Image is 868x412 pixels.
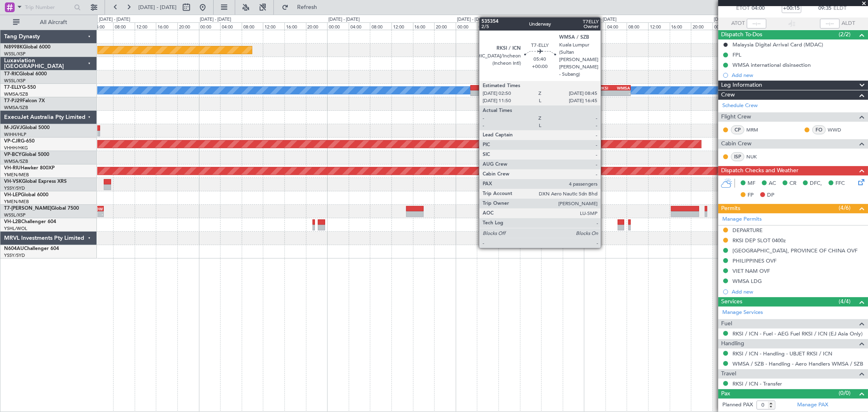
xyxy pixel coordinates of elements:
[177,22,199,30] div: 20:00
[721,81,762,90] span: Leg Information
[732,350,832,357] a: RKSI / ICN - Handling - UBJET RKSI / ICN
[4,131,26,138] a: WIHH/HLP
[722,309,763,317] a: Manage Services
[391,22,413,30] div: 12:00
[541,22,563,30] div: 16:00
[4,193,21,197] span: VH-LEP
[769,180,776,188] span: AC
[25,1,72,13] input: Trip Number
[99,16,130,23] div: [DATE] - [DATE]
[812,125,826,134] div: FO
[722,102,758,110] a: Schedule Crew
[4,125,50,130] a: M-JGVJGlobal 5000
[434,22,456,30] div: 20:00
[278,1,327,14] button: Refresh
[4,226,27,232] a: YSHL/WOL
[4,212,26,218] a: WSSL/XSP
[732,257,776,264] div: PHILIPPINES OVF
[732,380,782,387] a: RKSI / ICN - Transfer
[752,4,765,13] span: 04:00
[748,191,754,199] span: FP
[732,278,762,285] div: WMSA LDG
[306,22,328,30] div: 20:00
[200,16,232,23] div: [DATE] - [DATE]
[4,105,28,111] a: WMSA/SZB
[691,22,713,30] div: 20:00
[736,4,750,13] span: ETOT
[721,30,762,39] span: Dispatch To-Dos
[600,91,615,96] div: -
[4,78,26,84] a: WSSL/XSP
[839,297,851,306] span: (4/4)
[746,126,765,134] a: MRM
[721,166,798,175] span: Dispatch Checks and Weather
[156,22,177,30] div: 16:00
[731,152,744,161] div: ISP
[4,206,79,211] a: T7-[PERSON_NAME]Global 7500
[4,99,45,103] a: T7-PJ29Falcon 7X
[615,91,630,96] div: -
[327,22,349,30] div: 00:00
[789,180,796,188] span: CR
[732,237,786,244] div: RKSI DEP SLOT 0400z
[731,20,745,28] span: ATOT
[4,51,26,57] a: WSSL/XSP
[839,389,851,397] span: (0/0)
[92,22,114,30] div: 04:00
[4,85,22,90] span: T7-ELLY
[9,16,88,29] button: All Aircraft
[746,153,765,160] a: NUK
[4,193,48,197] a: VH-LEPGlobal 6000
[199,22,221,30] div: 00:00
[797,401,828,409] a: Manage PAX
[4,158,28,164] a: WMSA/SZB
[4,85,36,90] a: T7-ELLYG-550
[4,206,51,211] span: T7-[PERSON_NAME]
[835,180,845,188] span: FFC
[4,219,21,224] span: VH-L2B
[4,246,59,251] a: N604AUChallenger 604
[732,288,864,295] div: Add new
[627,22,648,30] div: 08:00
[370,22,391,30] div: 08:00
[4,145,28,151] a: VHHH/HKG
[828,126,846,134] a: WWD
[839,204,851,212] span: (4/6)
[4,72,47,77] a: T7-RICGlobal 6000
[721,319,732,329] span: Fuel
[456,22,477,30] div: 00:00
[477,22,498,30] div: 04:00
[4,139,35,144] a: VP-CJRG-650
[732,227,763,234] div: DEPARTURE
[721,389,730,399] span: Pax
[721,90,735,100] span: Crew
[732,61,811,68] div: WMSA international disinsection
[648,22,670,30] div: 12:00
[4,166,55,171] a: VH-RIUHawker 800XP
[4,99,22,103] span: T7-PJ29
[732,330,863,337] a: RKSI / ICN - Fuel - AEG Fuel RKSI / ICN (EJ Asia Only)
[290,4,324,10] span: Refresh
[722,215,762,224] a: Manage Permits
[584,22,606,30] div: 00:00
[4,246,24,251] span: N604AU
[721,369,736,379] span: Travel
[732,267,770,274] div: VIET NAM OVF
[713,22,734,30] div: 00:00
[842,20,855,28] span: ALDT
[732,360,863,367] a: WMSA / SZB - Handling - Aero Handlers WMSA / SZB
[4,152,22,157] span: VP-BCY
[4,152,49,157] a: VP-BCYGlobal 5000
[457,16,488,23] div: [DATE] - [DATE]
[263,22,284,30] div: 12:00
[714,16,745,23] div: [DATE] - [DATE]
[731,125,744,134] div: CP
[284,22,306,30] div: 16:00
[498,22,520,30] div: 08:00
[833,4,846,13] span: ELDT
[4,219,56,224] a: VH-L2BChallenger 604
[4,125,22,130] span: M-JGVJ
[4,166,21,171] span: VH-RIU
[767,191,774,199] span: DP
[328,16,360,23] div: [DATE] - [DATE]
